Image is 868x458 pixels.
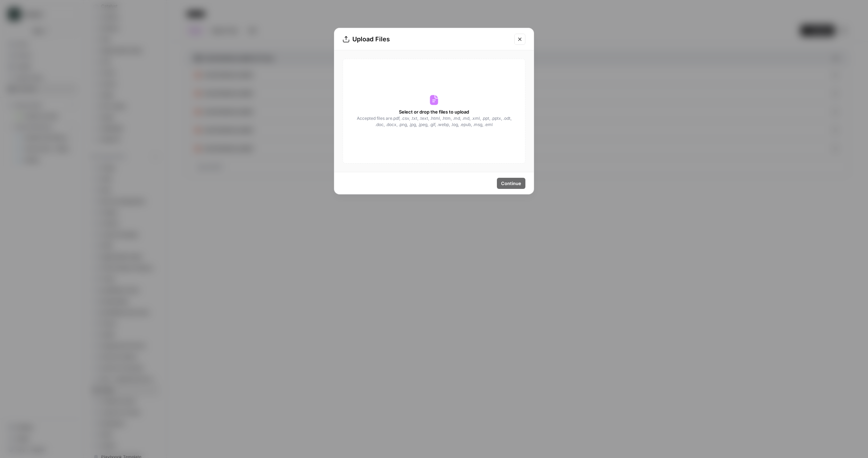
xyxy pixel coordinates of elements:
div: Upload Files [343,34,510,44]
button: Continue [497,178,525,189]
button: Close modal [514,34,525,45]
span: Accepted files are .pdf, .csv, .txt, .text, .html, .htm, .md, .md, .xml, .ppt, .pptx, .odt, .doc,... [356,115,512,128]
span: Continue [501,180,521,187]
span: Select or drop the files to upload [399,108,469,115]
